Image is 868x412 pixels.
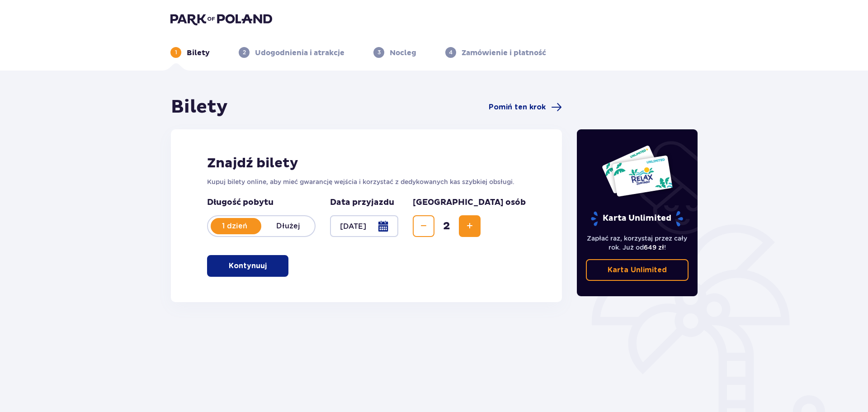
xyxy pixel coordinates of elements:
[239,47,344,58] div: 2Udogodnienia i atrakcje
[207,255,288,277] button: Kontynuuj
[377,48,381,57] p: 3
[175,48,177,57] p: 1
[413,197,526,208] p: [GEOGRAPHIC_DATA] osób
[590,211,684,227] p: Karta Unlimited
[462,48,546,58] p: Zamówienie i płatność
[330,197,394,208] p: Data przyjazdu
[170,47,210,58] div: 1Bilety
[601,145,673,197] img: Dwie karty całoroczne do Suntago z napisem 'UNLIMITED RELAX', na białym tle z tropikalnymi liśćmi...
[489,102,562,113] a: Pomiń ten krok
[489,102,546,112] span: Pomiń ten krok
[243,48,246,57] p: 2
[445,47,546,58] div: 4Zamówienie i płatność
[413,215,434,237] button: Zmniejsz
[586,234,689,252] p: Zapłać raz, korzystaj przez cały rok. Już od !
[261,221,315,231] p: Dłużej
[436,219,457,233] span: 2
[255,48,344,58] p: Udogodnienia i atrakcje
[207,177,526,186] p: Kupuj bilety online, aby mieć gwarancję wejścia i korzystać z dedykowanych kas szybkiej obsługi.
[207,197,316,208] p: Długość pobytu
[644,244,664,251] span: 649 zł
[187,48,210,58] p: Bilety
[373,47,416,58] div: 3Nocleg
[586,259,689,281] a: Karta Unlimited
[390,48,416,58] p: Nocleg
[207,155,526,172] h2: Znajdź bilety
[208,221,261,231] p: 1 dzień
[459,215,481,237] button: Zwiększ
[608,265,667,275] p: Karta Unlimited
[170,13,272,25] img: Park of Poland logo
[171,96,228,118] h1: Bilety
[229,261,267,271] p: Kontynuuj
[449,48,453,57] p: 4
